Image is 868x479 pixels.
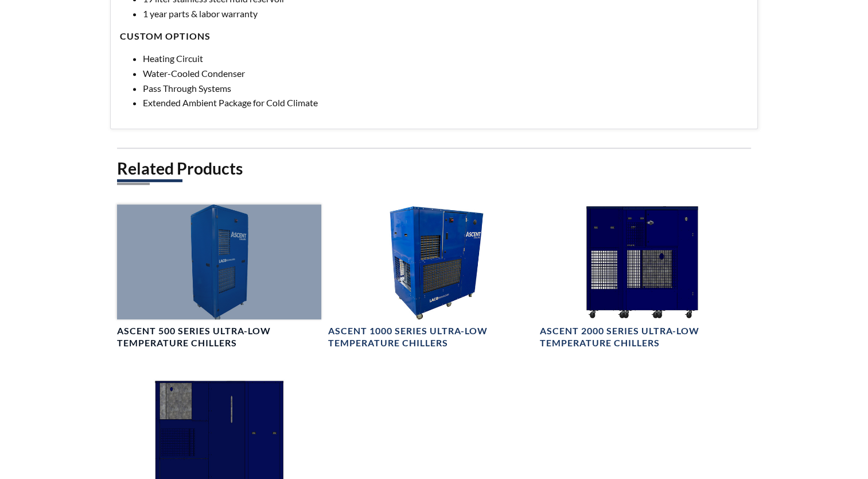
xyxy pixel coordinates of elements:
li: 1 year parts & labor warranty [143,6,748,21]
h4: Ascent 1000 Series Ultra-Low Temperature Chillers [328,325,532,349]
h4: Custom Options [120,30,748,43]
li: Pass Through Systems [143,81,748,96]
li: Water-Cooled Condenser [143,66,748,81]
h4: Ascent 500 Series Ultra-Low Temperature Chillers [117,325,321,349]
a: Ascent Chiller 1000 Series 1Ascent 1000 Series Ultra-Low Temperature Chillers [328,204,532,349]
h4: Ascent 2000 Series Ultra-Low Temperature Chillers [540,325,744,349]
a: Ascent Chiller 500 Series Image 1Ascent 500 Series Ultra-Low Temperature Chillers [117,204,321,349]
li: Heating Circuit [143,51,748,66]
li: Extended Ambient Package for Cold Climate [143,95,748,110]
h2: Related Products [117,158,751,179]
a: Ascent Chiller 2000 Series 1Ascent 2000 Series Ultra-Low Temperature Chillers [540,204,744,349]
